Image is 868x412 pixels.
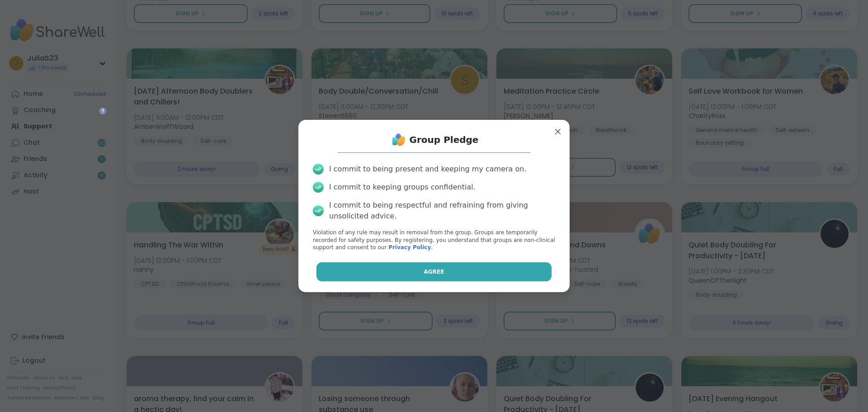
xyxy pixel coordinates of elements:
div: I commit to being present and keeping my camera on. [329,164,526,175]
h1: Group Pledge [410,133,479,146]
div: I commit to keeping groups confidential. [329,182,476,193]
a: Privacy Policy [388,244,431,251]
div: I commit to being respectful and refraining from giving unsolicited advice. [329,200,555,222]
iframe: Spotlight [99,107,106,114]
button: Agree [316,262,552,281]
img: ShareWell Logo [390,131,408,149]
p: Violation of any rule may result in removal from the group. Groups are temporarily recorded for s... [313,229,555,251]
span: Agree [424,268,444,276]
